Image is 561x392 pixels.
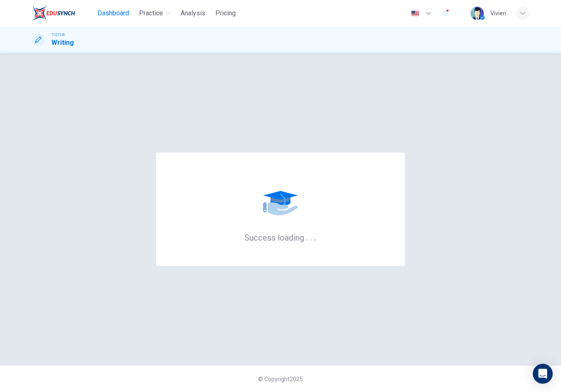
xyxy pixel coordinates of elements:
span: Analysis [180,8,205,18]
a: EduSynch logo [32,5,94,22]
span: Dashboard [98,8,129,18]
button: Pricing [212,6,239,21]
h6: . [310,230,312,243]
button: Analysis [177,6,209,21]
div: Open Intercom Messenger [533,364,553,384]
span: TOEFL® [51,32,65,38]
h6: Success loading [244,232,317,243]
img: en [410,10,420,17]
button: Dashboard [94,6,132,21]
span: Practice [139,8,163,18]
img: Profile picture [471,7,484,20]
div: Vivien [490,8,506,18]
img: EduSynch logo [32,5,75,22]
h1: Writing [51,38,74,48]
button: Practice [136,6,174,21]
span: © Copyright 2025 [258,376,303,382]
h6: . [314,230,317,243]
h6: . [305,230,308,243]
span: Pricing [215,8,236,18]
